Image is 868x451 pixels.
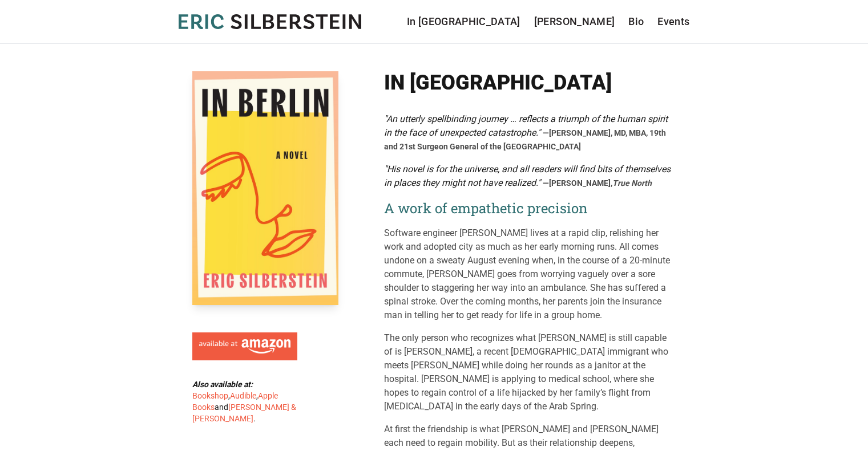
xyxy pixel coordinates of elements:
[612,178,652,188] em: True North
[384,226,676,322] p: Software engineer [PERSON_NAME] lives at a rapid clip, relishing her work and adopted city as muc...
[384,199,676,217] h2: A work of empathetic precision
[192,379,302,424] div: , , and .
[384,113,668,138] em: "An utterly spellbinding journey … reflects a triumph of the human spirit in the face of unexpect...
[199,339,290,354] img: Available at Amazon
[192,380,253,389] b: Also available at:
[384,331,676,413] p: The only person who recognizes what [PERSON_NAME] is still capable of is [PERSON_NAME], a recent ...
[192,403,296,423] a: [PERSON_NAME] & [PERSON_NAME]
[657,14,689,30] a: Events
[192,71,338,305] img: Cover of In Berlin
[534,14,615,30] a: [PERSON_NAME]
[192,391,228,400] a: Bookshop
[407,14,520,30] a: In [GEOGRAPHIC_DATA]
[543,178,652,188] span: —[PERSON_NAME],
[384,71,676,94] h1: In [GEOGRAPHIC_DATA]
[628,14,644,30] a: Bio
[192,328,297,361] a: Available at Amazon
[230,391,256,400] a: Audible
[384,164,671,188] em: "His novel is for the universe, and all readers will find bits of themselves in places they might...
